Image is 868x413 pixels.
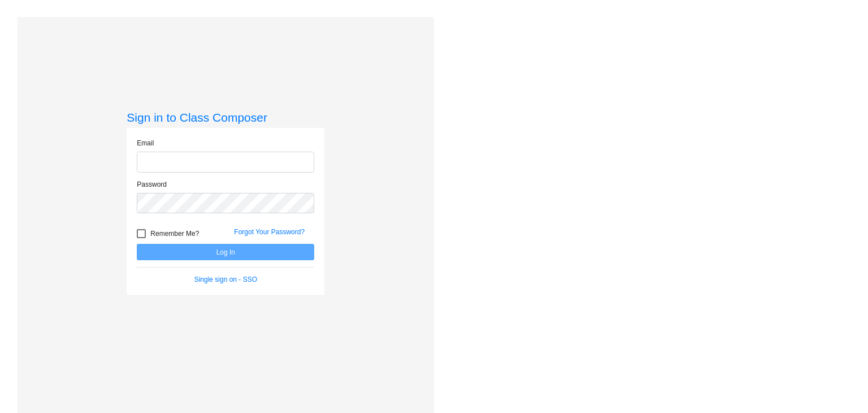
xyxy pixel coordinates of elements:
span: Remember Me? [150,227,199,240]
a: Forgot Your Password? [234,228,305,236]
a: Single sign on - SSO [194,276,257,283]
label: Email [137,138,154,148]
button: Log In [137,244,314,260]
h3: Sign in to Class Composer [127,110,324,124]
label: Password [137,179,167,190]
